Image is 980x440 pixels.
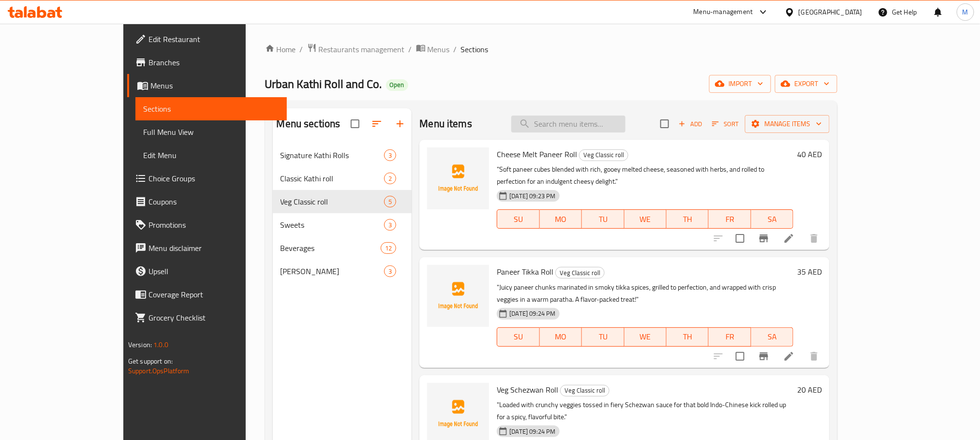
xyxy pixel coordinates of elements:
div: items [384,149,396,161]
a: Edit menu item [783,351,795,362]
span: Select to update [730,346,750,367]
div: Signature Kathi Rolls3 [273,144,412,167]
div: Veg Classic roll5 [273,190,412,213]
span: TU [586,212,620,226]
span: Edit Menu [143,149,279,161]
button: Add [675,117,706,132]
span: SA [755,212,789,226]
span: TH [670,330,705,344]
input: search [511,116,625,132]
span: TH [670,212,705,226]
a: Menus [416,43,450,56]
div: Veg Classic roll [281,196,385,207]
button: FR [709,327,751,347]
span: M [963,7,968,17]
div: Veg Classic roll [560,385,609,396]
span: Open [386,81,408,89]
span: Coupons [148,196,279,207]
button: TU [582,327,624,347]
button: SA [751,209,793,229]
span: Sections [143,103,279,115]
img: Cheese Melt Paneer Roll [427,147,489,209]
button: Add section [388,112,412,135]
span: Edit Restaurant [148,33,279,45]
div: [GEOGRAPHIC_DATA] [799,7,862,17]
div: items [384,219,396,231]
a: Menu disclaimer [127,236,287,260]
li: / [300,44,303,55]
span: Menus [428,44,450,55]
span: 5 [385,197,396,206]
button: Branch-specific-item [752,227,775,250]
span: TU [586,330,620,344]
a: Branches [127,51,287,74]
span: 2 [385,174,396,183]
span: export [783,78,830,90]
span: Full Menu View [143,126,279,138]
span: Manage items [753,118,822,130]
span: Get support on: [128,355,173,367]
div: Virgin Mojito [281,265,385,277]
li: / [409,44,412,55]
a: Sections [135,97,287,120]
span: Promotions [148,219,279,231]
h6: 20 AED [797,383,822,396]
span: Menus [150,80,279,91]
button: TU [582,209,624,229]
span: Urban Kathi Roll and Co. [265,73,382,95]
div: items [384,173,396,184]
span: Classic Kathi roll [281,173,385,184]
span: 12 [381,244,396,253]
span: Grocery Checklist [148,312,279,323]
span: SU [501,212,535,226]
h6: 40 AED [797,147,822,161]
button: SU [497,209,539,229]
span: 3 [385,220,396,230]
h2: Menu items [419,117,472,131]
a: Coupons [127,190,287,213]
span: Version: [128,338,152,351]
span: 3 [385,151,396,160]
span: Select all sections [345,114,365,134]
button: WE [624,327,667,347]
span: Add item [675,117,706,132]
span: Select to update [730,228,750,249]
span: Cheese Melt Paneer Roll [497,147,577,161]
span: Upsell [148,265,279,277]
span: Sort items [706,117,745,132]
button: delete [802,345,826,368]
nav: Menu sections [273,140,412,287]
button: SU [497,327,539,347]
span: Veg Schezwan Roll [497,382,558,397]
button: SA [751,327,793,347]
a: Edit Restaurant [127,28,287,51]
a: Coverage Report [127,283,287,306]
div: Sweets3 [273,213,412,236]
span: Signature Kathi Rolls [281,149,385,161]
p: "Juicy paneer chunks marinated in smoky tikka spices, grilled to perfection, and wrapped with cri... [497,281,793,306]
h6: 35 AED [797,265,822,279]
span: Coverage Report [148,289,279,300]
span: FR [713,212,747,226]
span: FR [713,330,747,344]
span: Branches [148,57,279,68]
span: Sort sections [365,112,388,135]
div: Classic Kathi roll2 [273,167,412,190]
div: Veg Classic roll [579,149,628,161]
button: Manage items [745,115,830,133]
img: Paneer Tikka Roll [427,265,489,327]
a: Restaurants management [307,43,405,56]
span: MO [544,212,578,226]
h2: Menu sections [277,117,341,131]
span: Add [677,118,703,130]
span: Veg Classic roll [561,385,609,396]
span: MO [544,330,578,344]
span: [DATE] 09:23 PM [505,191,559,201]
span: [DATE] 09:24 PM [505,309,559,318]
span: Restaurants management [319,44,405,55]
button: MO [540,209,582,229]
span: 1.0.0 [153,338,168,351]
a: Grocery Checklist [127,306,287,329]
